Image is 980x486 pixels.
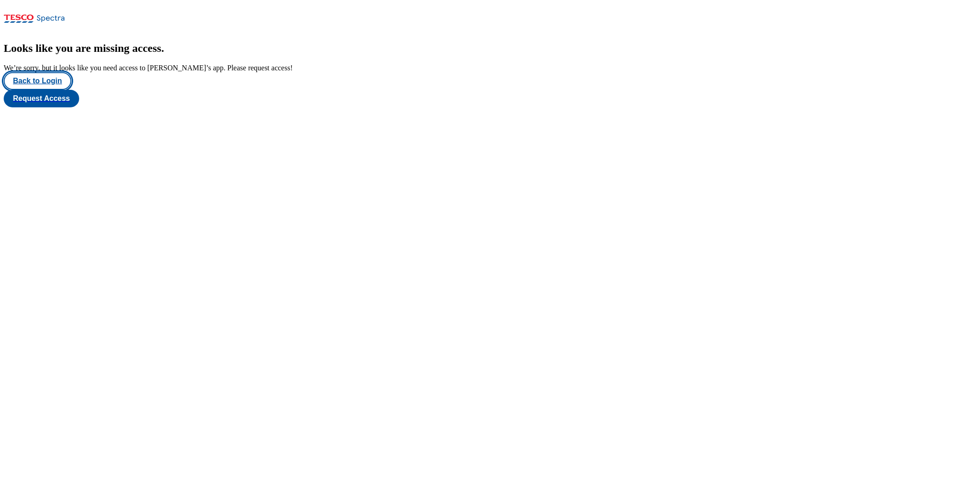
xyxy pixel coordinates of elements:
h2: Looks like you are missing access [4,42,976,55]
div: We’re sorry, but it looks like you need access to [PERSON_NAME]’s app. Please request access! [4,64,976,72]
span: . [161,42,164,54]
a: Request Access [4,90,976,107]
button: Back to Login [4,72,71,90]
button: Request Access [4,90,79,107]
a: Back to Login [4,72,976,90]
